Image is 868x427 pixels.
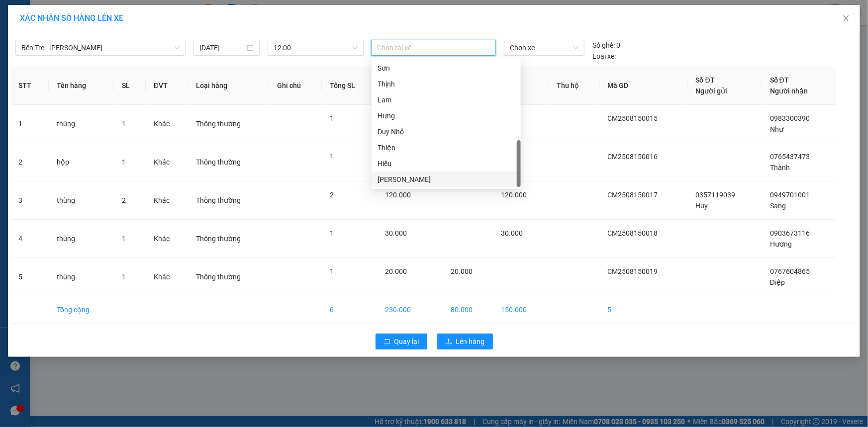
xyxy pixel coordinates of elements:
[608,153,658,161] span: CM2508150016
[378,158,515,169] div: Hiếu
[146,143,188,181] td: Khác
[378,110,515,121] div: Hưng
[592,40,615,51] span: Số ghế:
[49,181,114,220] td: thùng
[122,196,126,204] span: 2
[378,126,515,137] div: Duy Nhỏ
[842,14,850,22] span: close
[122,273,126,281] span: 1
[372,124,521,140] div: Duy Nhỏ
[378,79,515,89] div: Thịnh
[549,67,600,105] th: Thu hộ
[188,258,269,296] td: Thông thường
[372,140,521,156] div: Thiện
[322,67,377,105] th: Tổng SL
[832,5,860,33] button: Close
[600,296,688,324] td: 5
[770,267,810,275] span: 0767604865
[122,158,126,166] span: 1
[330,153,334,161] span: 1
[437,334,493,349] button: uploadLên hàng
[10,143,49,181] td: 2
[49,258,114,296] td: thùng
[372,156,521,171] div: Hiếu
[372,171,521,187] div: Duy Huỳnh
[146,67,188,105] th: ĐVT
[10,181,49,220] td: 3
[696,202,708,210] span: Huy
[49,296,114,324] td: Tổng cộng
[8,8,88,20] div: Cái Mơn
[770,76,789,84] span: Số ĐT
[49,220,114,258] td: thùng
[378,94,515,105] div: Lam
[146,220,188,258] td: Khác
[696,87,728,95] span: Người gửi
[592,51,616,62] span: Loại xe:
[770,114,810,122] span: 0983300390
[770,125,783,133] span: Như
[188,105,269,143] td: Thông thường
[510,40,579,55] span: Chọn xe
[696,76,715,84] span: Số ĐT
[378,142,515,153] div: Thiện
[95,43,196,57] div: 0903673116
[372,76,521,92] div: Thịnh
[188,143,269,181] td: Thông thường
[188,220,269,258] td: Thông thường
[20,13,123,23] span: XÁC NHẬN SỐ HÀNG LÊN XE
[770,229,810,237] span: 0903673116
[95,8,119,19] span: Nhận:
[330,114,334,122] span: 1
[10,105,49,143] td: 1
[21,40,180,55] span: Bến Tre - Hồ Chí Minh
[146,258,188,296] td: Khác
[378,174,515,185] div: [PERSON_NAME]
[600,67,688,105] th: Mã GD
[770,278,785,286] span: Điệp
[269,67,322,105] th: Ghi chú
[10,220,49,258] td: 4
[770,202,786,210] span: Sang
[443,296,493,324] td: 80.000
[372,92,521,108] div: Lam
[608,267,658,275] span: CM2508150019
[770,153,810,161] span: 0765437473
[770,191,810,199] span: 0949701001
[8,9,24,20] span: Gửi:
[608,191,658,199] span: CM2508150017
[770,87,808,95] span: Người nhận
[49,143,114,181] td: hộp
[199,42,245,53] input: 15/08/2025
[385,191,411,199] span: 120.000
[501,191,527,199] span: 120.000
[394,336,419,347] span: Quay lại
[376,334,427,349] button: rollbackQuay lại
[49,67,114,105] th: Tên hàng
[592,40,620,51] div: 0
[445,338,452,346] span: upload
[372,108,521,124] div: Hưng
[493,296,549,324] td: 150.000
[94,63,197,77] div: 30.000
[122,120,126,128] span: 1
[770,164,790,171] span: Thành
[122,235,126,243] span: 1
[188,67,269,105] th: Loại hàng
[146,181,188,220] td: Khác
[608,114,658,122] span: CM2508150015
[322,296,377,324] td: 6
[330,267,334,275] span: 1
[377,296,443,324] td: 230.000
[330,229,334,237] span: 1
[330,191,334,199] span: 2
[385,267,407,275] span: 20.000
[608,229,658,237] span: CM2508150018
[770,240,792,248] span: Hương
[188,181,269,220] td: Thông thường
[501,229,523,237] span: 30.000
[49,105,114,143] td: thùng
[114,67,146,105] th: SL
[493,67,549,105] th: CC
[10,258,49,296] td: 5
